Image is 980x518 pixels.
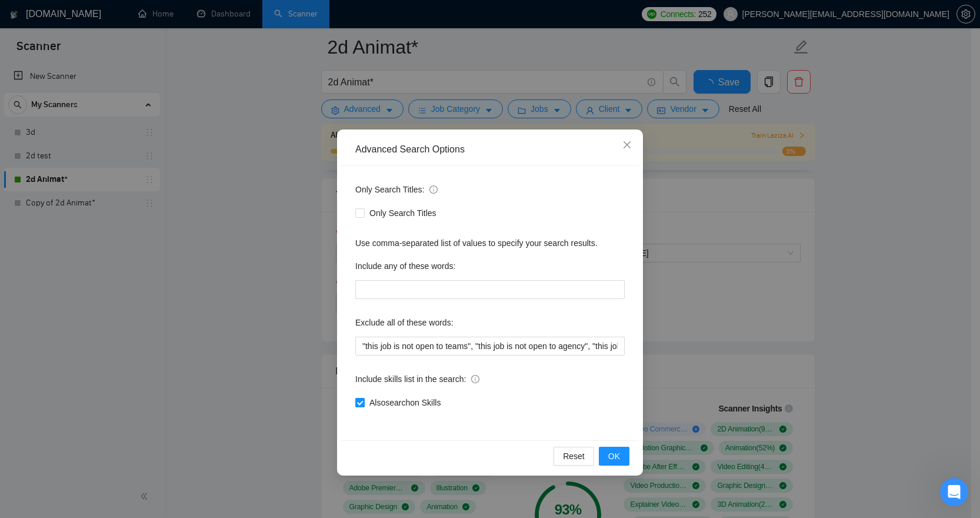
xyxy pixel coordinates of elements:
label: Include any of these words: [355,257,455,275]
label: Exclude all of these words: [355,313,454,332]
button: Close [611,129,643,161]
div: Use comma-separated list of values to specify your search results. [355,237,625,250]
div: Advanced Search Options [355,143,625,156]
span: info-circle [471,375,479,383]
span: info-circle [429,185,438,194]
span: Include skills list in the search: [355,373,479,386]
span: OK [608,450,620,463]
button: Reset [554,447,594,466]
iframe: Intercom live chat [940,478,968,506]
span: Also search on Skills [365,396,445,409]
span: close [622,140,632,150]
span: Only Search Titles: [355,183,438,196]
span: Only Search Titles [365,207,441,220]
button: OK [599,447,629,466]
span: Reset [563,450,585,463]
